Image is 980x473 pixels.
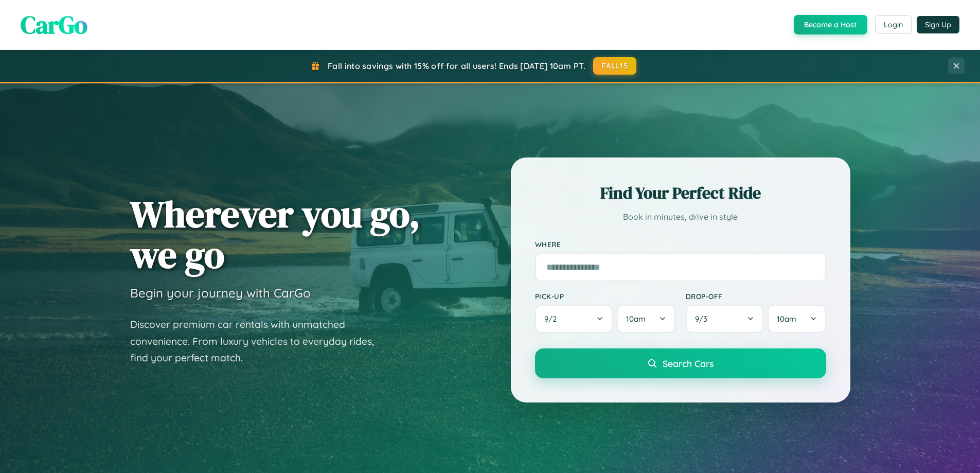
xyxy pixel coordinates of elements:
[21,8,87,42] span: CarGo
[626,314,646,324] span: 10am
[130,316,387,366] p: Discover premium car rentals with unmatched convenience. From luxury vehicles to everyday rides, ...
[535,182,826,204] h2: Find Your Perfect Ride
[794,15,867,34] button: Become a Host
[130,285,311,301] h3: Begin your journey with CarGo
[130,194,420,275] h1: Wherever you go, we go
[777,314,796,324] span: 10am
[535,305,613,333] button: 9/2
[535,292,675,301] label: Pick-up
[617,305,675,333] button: 10am
[768,305,826,333] button: 10am
[875,15,912,34] button: Login
[593,57,636,75] button: FALL15
[686,292,826,301] label: Drop-off
[917,16,959,33] button: Sign Up
[695,314,712,324] span: 9 / 3
[328,61,585,71] span: Fall into savings with 15% off for all users! Ends [DATE] 10am PT.
[535,348,826,378] button: Search Cars
[544,314,562,324] span: 9 / 2
[686,305,764,333] button: 9/3
[535,240,826,249] label: Where
[535,209,826,224] p: Book in minutes, drive in style
[663,358,714,369] span: Search Cars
